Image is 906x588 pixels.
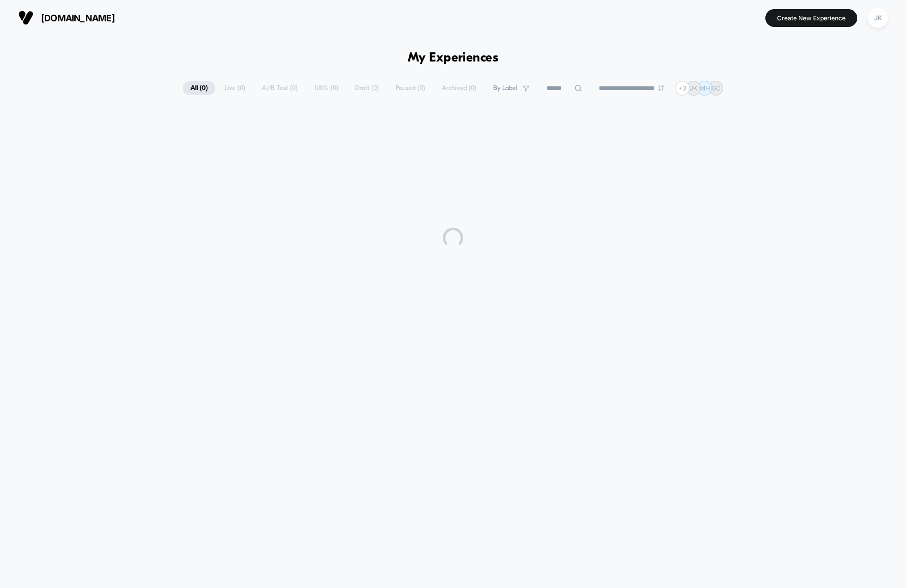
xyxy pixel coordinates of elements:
div: + 3 [675,81,690,96]
span: By Label [493,84,517,92]
p: GC [711,84,721,92]
p: MH [700,84,710,92]
button: [DOMAIN_NAME] [15,10,118,26]
h1: My Experiences [408,51,499,66]
p: JK [690,84,697,92]
button: JK [865,8,891,28]
img: Visually logo [18,10,34,25]
span: All ( 0 ) [183,81,215,95]
span: [DOMAIN_NAME] [41,13,115,23]
div: JK [868,8,888,28]
img: end [658,85,664,91]
button: Create New Experience [765,9,857,27]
